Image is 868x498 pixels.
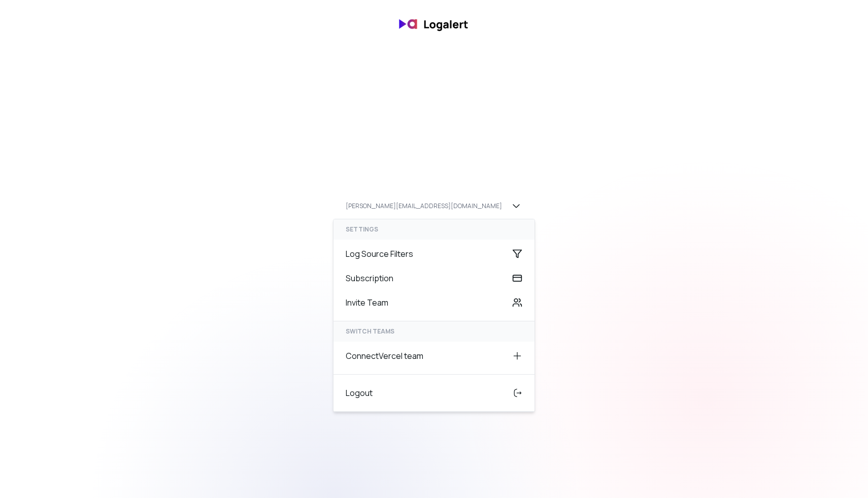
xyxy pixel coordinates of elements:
[333,344,535,368] div: Connect Vercel team
[333,219,535,240] div: settings
[333,266,535,290] div: Subscription
[333,290,535,315] div: Invite Team
[333,195,535,217] button: [PERSON_NAME][EMAIL_ADDRESS][DOMAIN_NAME]
[333,381,535,405] div: Logout
[393,12,475,36] img: banner logo
[333,321,535,342] div: SWITCH TEAMS
[333,219,535,412] div: [PERSON_NAME][EMAIL_ADDRESS][DOMAIN_NAME]
[346,202,502,210] div: [PERSON_NAME][EMAIL_ADDRESS][DOMAIN_NAME]
[333,242,535,266] div: Log Source Filters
